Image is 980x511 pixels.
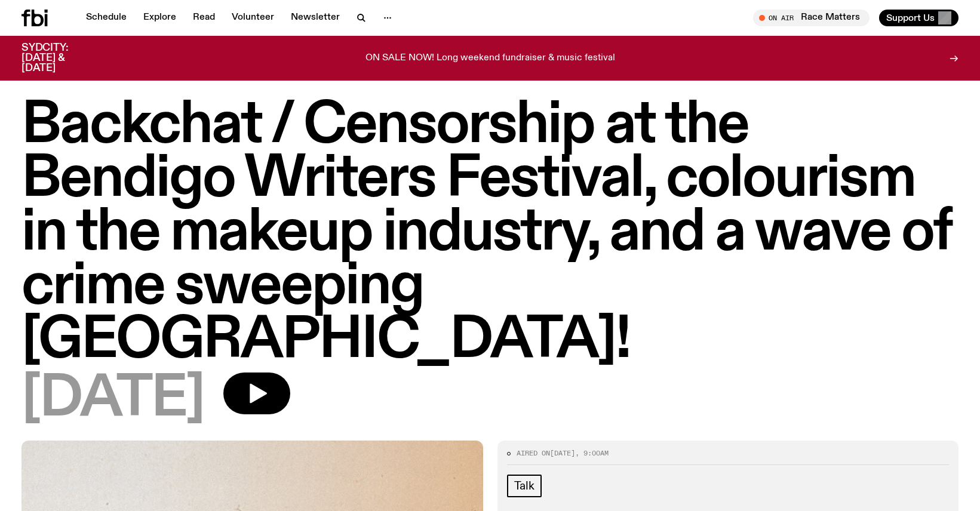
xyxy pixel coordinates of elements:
[21,373,204,426] span: [DATE]
[186,10,222,26] a: Read
[514,479,534,492] span: Talk
[365,53,615,64] p: ON SALE NOW! Long weekend fundraiser & music festival
[21,99,959,368] h1: Backchat / Censorship at the Bendigo Writers Festival, colourism in the makeup industry, and a wa...
[284,10,347,26] a: Newsletter
[79,10,134,26] a: Schedule
[886,13,935,23] span: Support Us
[879,10,959,26] button: Support Us
[21,43,98,73] h3: SYDCITY: [DATE] & [DATE]
[507,475,542,497] a: Talk
[517,448,550,458] span: Aired on
[550,448,575,458] span: [DATE]
[136,10,183,26] a: Explore
[225,10,281,26] a: Volunteer
[753,10,870,26] button: On AirRace Matters
[575,448,609,458] span: , 9:00am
